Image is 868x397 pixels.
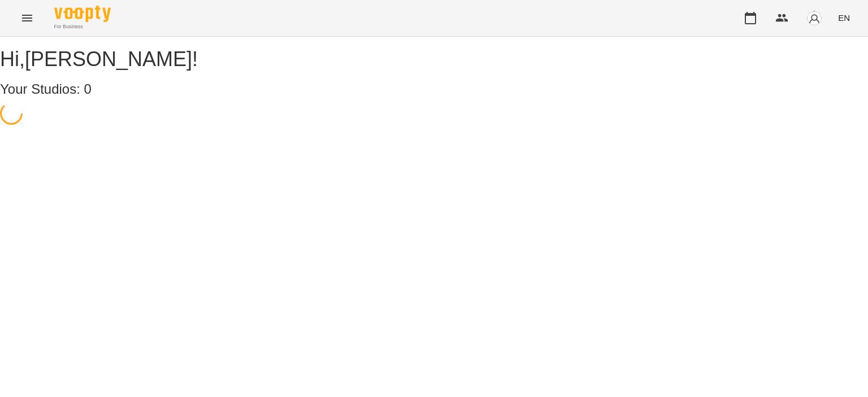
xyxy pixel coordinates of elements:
[806,10,822,26] img: avatar_s.png
[838,12,850,24] span: EN
[54,6,111,22] img: Voopty Logo
[84,81,92,97] span: 0
[834,7,854,28] button: EN
[54,23,111,30] span: For Business
[14,5,41,32] button: Menu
